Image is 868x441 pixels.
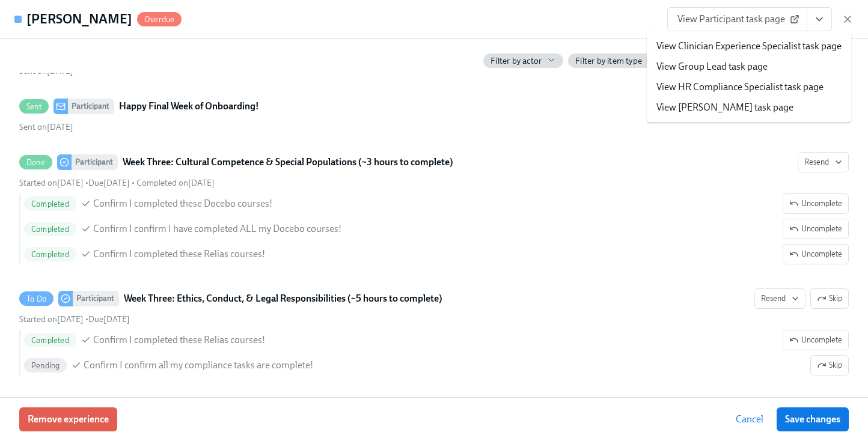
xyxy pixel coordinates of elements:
[19,102,49,111] span: Sent
[575,55,642,67] span: Filter by item type
[754,288,805,309] button: To DoParticipantWeek Three: Ethics, Conduct, & Legal Responsibilities (~5 hours to complete)SkipS...
[568,53,664,68] button: Filter by item type
[93,197,272,210] span: Confirm I completed these Docebo courses!
[817,293,842,305] span: Skip
[656,60,768,73] a: View Group Lead task page
[798,152,849,172] button: DoneParticipantWeek Three: Cultural Competence & Special Populations (~3 hours to complete)Starte...
[19,314,84,324] span: Monday, October 6th 2025, 10:01 am
[817,359,842,371] span: Skip
[24,225,76,234] span: Completed
[124,291,442,306] strong: Week Three: Ethics, Conduct, & Legal Responsibilities (~5 hours to complete)
[736,413,763,425] span: Cancel
[24,250,76,259] span: Completed
[656,81,824,94] a: View HR Compliance Specialist task page
[93,333,265,347] span: Confirm I completed these Relias courses!
[19,314,130,325] div: •
[72,154,118,170] div: Participant
[19,178,84,188] span: Monday, October 6th 2025, 10:01 am
[807,7,832,31] button: View task page
[789,223,842,235] span: Uncomplete
[88,314,130,324] span: Monday, October 13th 2025, 10:00 am
[19,407,117,431] button: Remove experience
[656,101,793,114] a: View [PERSON_NAME] task page
[24,199,76,208] span: Completed
[789,198,842,210] span: Uncomplete
[19,158,52,167] span: Done
[677,13,797,25] span: View Participant task page
[84,359,313,372] span: Confirm I confirm all my compliance tasks are complete!
[804,156,842,168] span: Resend
[123,155,453,169] strong: Week Three: Cultural Competence & Special Populations (~3 hours to complete)
[789,248,842,260] span: Uncomplete
[136,178,215,188] span: Monday, October 6th 2025, 10:33 am
[785,413,840,425] span: Save changes
[783,244,849,264] button: DoneParticipantWeek Three: Cultural Competence & Special Populations (~3 hours to complete)Resend...
[93,248,265,261] span: Confirm I completed these Relias courses!
[26,10,132,28] h4: [PERSON_NAME]
[810,355,849,376] button: To DoParticipantWeek Three: Ethics, Conduct, & Legal Responsibilities (~5 hours to complete)Resen...
[656,40,842,53] a: View Clinician Experience Specialist task page
[777,407,849,431] button: Save changes
[810,288,849,309] button: To DoParticipantWeek Three: Ethics, Conduct, & Legal Responsibilities (~5 hours to complete)Resen...
[667,7,807,31] a: View Participant task page
[19,177,215,189] div: • •
[761,293,799,305] span: Resend
[93,222,341,236] span: Confirm I confirm I have completed ALL my Docebo courses!
[483,53,563,68] button: Filter by actor
[73,291,119,306] div: Participant
[19,294,53,303] span: To Do
[119,99,259,114] strong: Happy Final Week of Onboarding!
[789,334,842,346] span: Uncomplete
[68,99,114,114] div: Participant
[28,413,109,425] span: Remove experience
[783,219,849,239] button: DoneParticipantWeek Three: Cultural Competence & Special Populations (~3 hours to complete)Resend...
[137,15,182,24] span: Overdue
[491,55,542,67] span: Filter by actor
[88,178,130,188] span: Monday, October 13th 2025, 10:00 am
[783,330,849,350] button: To DoParticipantWeek Three: Ethics, Conduct, & Legal Responsibilities (~5 hours to complete)Resen...
[24,361,67,370] span: Pending
[24,336,76,345] span: Completed
[727,407,772,431] button: Cancel
[783,193,849,214] button: DoneParticipantWeek Three: Cultural Competence & Special Populations (~3 hours to complete)Resend...
[19,122,73,132] span: Monday, October 6th 2025, 10:01 am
